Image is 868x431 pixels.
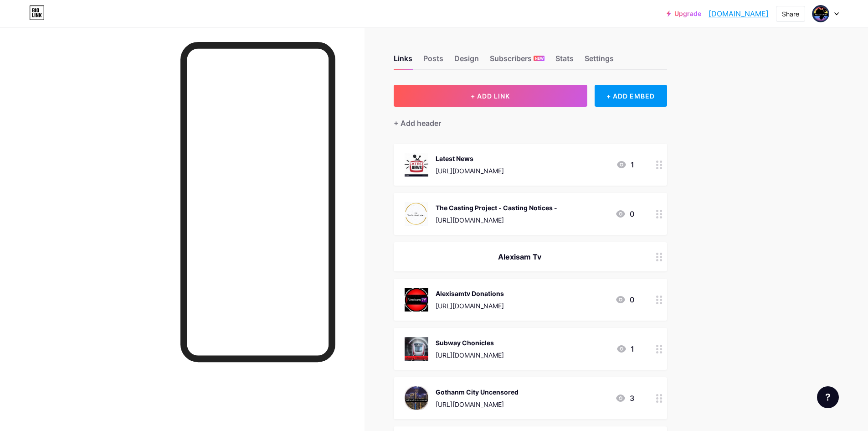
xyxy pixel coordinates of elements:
div: The Casting Project - Casting Notices - [436,203,557,213]
div: + Add header [394,118,441,129]
div: Design [454,53,479,69]
div: Alexisam Tv [405,251,634,262]
div: Subscribers [490,53,544,69]
div: Latest News [436,154,504,163]
img: The Casting Project - Casting Notices - [405,202,428,226]
div: 0 [615,294,634,305]
div: [URL][DOMAIN_NAME] [436,166,504,176]
div: 1 [616,159,634,170]
img: Gothanm City Uncensored [405,386,428,410]
div: Stats [555,53,574,69]
img: Latest News [405,153,428,177]
img: aleixisamworld [812,5,829,22]
div: Gothanm City Uncensored [436,387,519,397]
div: Links [394,53,412,69]
div: Subway Chonicles [436,338,504,348]
div: [URL][DOMAIN_NAME] [436,215,557,225]
a: [DOMAIN_NAME] [709,8,769,19]
img: Subway Chonicles [405,337,428,361]
div: [URL][DOMAIN_NAME] [436,350,504,360]
span: + ADD LINK [471,92,510,100]
button: + ADD LINK [394,85,587,107]
span: NEW [535,56,544,61]
div: 0 [615,208,634,219]
a: Upgrade [667,10,701,17]
div: [URL][DOMAIN_NAME] [436,301,504,311]
div: Posts [423,53,443,69]
div: Alexisamtv Donations [436,289,504,298]
img: Alexisamtv Donations [405,288,428,312]
div: [URL][DOMAIN_NAME] [436,400,519,409]
div: + ADD EMBED [595,85,667,107]
div: Settings [585,53,614,69]
div: 3 [615,393,634,404]
div: Share [782,9,799,19]
div: 1 [616,343,634,354]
